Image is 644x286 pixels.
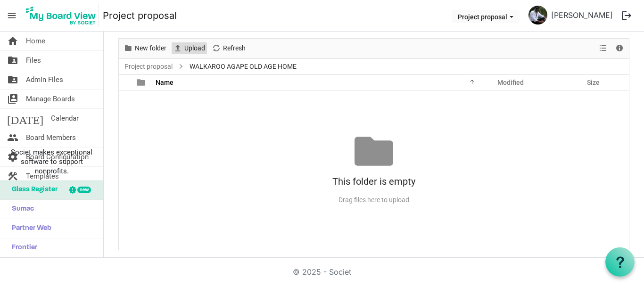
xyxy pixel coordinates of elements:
[7,128,18,147] span: people
[134,42,167,54] span: New folder
[183,42,206,54] span: Upload
[210,42,248,54] button: Refresh
[51,109,79,128] span: Calendar
[222,42,247,54] span: Refresh
[119,171,629,192] div: This folder is empty
[7,51,18,70] span: folder_shared
[595,39,611,58] div: View
[611,39,627,58] div: Details
[7,32,18,50] span: home
[122,42,168,54] button: New folder
[7,90,18,108] span: switch_account
[497,79,524,86] span: Modified
[7,238,37,257] span: Frontier
[26,128,76,147] span: Board Members
[3,7,21,25] span: menu
[120,39,170,58] div: New folder
[452,10,520,23] button: Project proposal dropdownbutton
[617,6,636,25] button: logout
[26,70,63,89] span: Admin Files
[103,6,177,25] a: Project proposal
[77,187,91,193] div: new
[7,109,43,128] span: [DATE]
[587,79,600,86] span: Size
[23,4,99,27] img: My Board View Logo
[172,42,207,54] button: Upload
[528,6,547,25] img: hSUB5Hwbk44obJUHC4p8SpJiBkby1CPMa6WHdO4unjbwNk2QqmooFCj6Eu6u6-Q6MUaBHHRodFmU3PnQOABFnA_thumb.png
[26,90,75,108] span: Manage Boards
[7,180,58,199] span: Glass Register
[208,39,249,58] div: Refresh
[23,4,103,27] a: My Board View Logo
[170,39,208,58] div: Upload
[156,79,173,86] span: Name
[188,61,298,73] span: WALKAROO AGAPE OLD AGE HOME
[4,147,99,176] span: Societ makes exceptional software to support nonprofits.
[293,267,351,277] a: © 2025 - Societ
[7,70,18,89] span: folder_shared
[123,61,174,73] a: Project proposal
[597,42,609,54] button: View dropdownbutton
[7,200,34,219] span: Sumac
[26,32,45,50] span: Home
[7,219,51,238] span: Partner Web
[119,192,629,208] div: Drag files here to upload
[613,42,626,54] button: Details
[547,6,617,25] a: [PERSON_NAME]
[26,51,41,70] span: Files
